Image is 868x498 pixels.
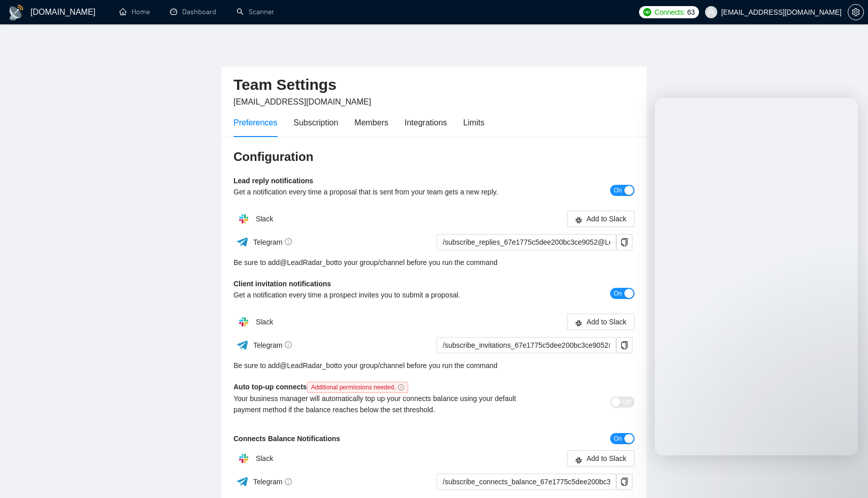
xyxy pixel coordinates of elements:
div: Limits [463,116,485,129]
iframe: Intercom live chat [833,463,858,488]
span: info-circle [285,478,292,485]
div: Members [354,116,388,129]
h3: Configuration [233,149,635,165]
button: slackAdd to Slack [567,211,635,227]
span: [EMAIL_ADDRESS][DOMAIN_NAME] [233,97,371,106]
img: hpQkSZIkSZIkSZIkSZIkSZIkSZIkSZIkSZIkSZIkSZIkSZIkSZIkSZIkSZIkSZIkSZIkSZIkSZIkSZIkSZIkSZIkSZIkSZIkS... [233,209,254,229]
span: Telegram [253,238,292,246]
div: Get a notification every time a proposal that is sent from your team gets a new reply. [233,186,535,197]
div: Be sure to add to your group/channel before you run the command [233,257,635,268]
span: info-circle [285,341,292,348]
img: upwork-logo.png [643,8,651,16]
a: dashboardDashboard [170,8,216,16]
img: logo [8,5,24,21]
span: Telegram [253,341,292,349]
a: homeHome [119,8,150,16]
img: hpQkSZIkSZIkSZIkSZIkSZIkSZIkSZIkSZIkSZIkSZIkSZIkSZIkSZIkSZIkSZIkSZIkSZIkSZIkSZIkSZIkSZIkSZIkSZIkS... [233,312,254,332]
a: @LeadRadar_bot [280,257,336,268]
span: Additional permissions needed. [307,382,409,393]
span: On [614,288,622,299]
span: Add to Slack [586,213,626,224]
button: copy [616,474,632,490]
span: On [614,185,622,196]
div: Your business manager will automatically top up your connects balance using your default payment ... [233,393,535,415]
a: searchScanner [237,8,274,16]
img: hpQkSZIkSZIkSZIkSZIkSZIkSZIkSZIkSZIkSZIkSZIkSZIkSZIkSZIkSZIkSZIkSZIkSZIkSZIkSZIkSZIkSZIkSZIkSZIkS... [233,448,254,469]
span: Add to Slack [586,453,626,464]
img: ww3wtPAAAAAElFTkSuQmCC [236,475,249,488]
span: Connects: [654,7,685,18]
span: Telegram [253,478,292,486]
span: Add to Slack [586,316,626,327]
span: info-circle [398,384,404,390]
div: Subscription [293,116,338,129]
img: ww3wtPAAAAAElFTkSuQmCC [236,236,249,248]
button: slackAdd to Slack [567,314,635,330]
span: Slack [256,454,273,462]
a: setting [848,8,864,16]
b: Auto top-up connects [233,383,412,391]
img: ww3wtPAAAAAElFTkSuQmCC [236,339,249,351]
button: copy [616,337,632,353]
span: user [708,9,715,16]
span: slack [575,319,582,327]
span: 63 [687,7,695,18]
span: copy [617,238,632,246]
span: copy [617,478,632,486]
button: setting [848,4,864,20]
a: @LeadRadar_bot [280,360,336,371]
span: Off [623,396,631,408]
div: Get a notification every time a prospect invites you to submit a proposal. [233,289,535,301]
span: On [614,433,622,444]
div: Preferences [233,116,277,129]
b: Client invitation notifications [233,280,331,288]
span: Slack [256,215,273,223]
span: info-circle [285,238,292,245]
b: Connects Balance Notifications [233,435,340,443]
b: Lead reply notifications [233,177,313,185]
button: copy [616,234,632,250]
span: slack [575,456,582,463]
h2: Team Settings [233,75,635,95]
div: Integrations [405,116,447,129]
span: Slack [256,318,273,326]
span: copy [617,341,632,349]
div: Be sure to add to your group/channel before you run the command [233,360,635,371]
span: slack [575,216,582,224]
button: slackAdd to Slack [567,450,635,467]
span: setting [848,8,863,16]
iframe: Intercom live chat [655,98,858,455]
